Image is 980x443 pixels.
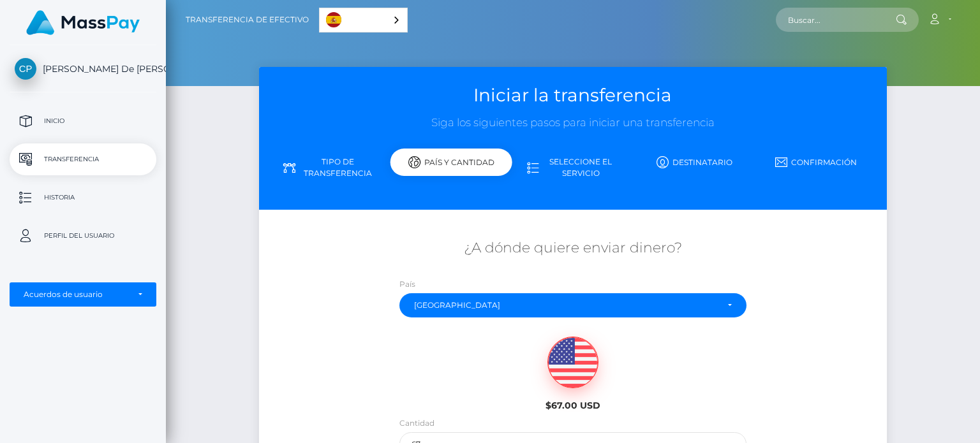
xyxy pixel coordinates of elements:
a: Español [320,8,407,32]
input: Buscar... [776,8,896,32]
a: Transferencia de efectivo [186,6,309,33]
h3: Siga los siguientes pasos para iniciar una transferencia [269,115,877,131]
a: Perfil del usuario [10,220,156,252]
div: Language [319,8,408,33]
img: USD.png [548,337,598,388]
button: Acuerdos de usuario [10,282,156,307]
a: Historia [10,182,156,214]
label: País [399,279,415,290]
p: Transferencia [15,150,151,169]
h3: Iniciar la transferencia [269,83,877,108]
aside: Language selected: Español [319,8,408,33]
p: Historia [15,188,151,207]
a: Inicio [10,105,156,137]
a: Confirmación [755,151,877,173]
a: Destinatario [634,151,755,173]
img: MassPay [26,10,140,35]
h6: $67.00 USD [495,400,650,411]
h5: ¿A dónde quiere enviar dinero? [269,238,877,258]
p: Inicio [15,112,151,131]
div: Acuerdos de usuario [24,289,128,300]
div: [GEOGRAPHIC_DATA] [414,300,717,310]
a: Seleccione el servicio [512,151,634,184]
a: Tipo de transferencia [269,151,390,184]
span: [PERSON_NAME] De [PERSON_NAME] [10,63,156,75]
a: Transferencia [10,143,156,175]
label: Cantidad [399,418,434,429]
p: Perfil del usuario [15,226,151,245]
div: País y cantidad [390,149,512,176]
button: México [399,293,746,317]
